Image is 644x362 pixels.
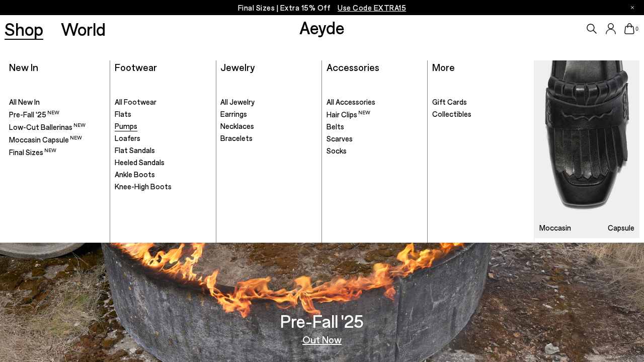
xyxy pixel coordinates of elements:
a: Hair Clips [327,109,423,120]
a: Knee-High Boots [115,182,211,192]
a: Earrings [220,109,317,119]
h3: Moccasin [539,224,571,232]
span: Hair Clips [327,110,370,119]
span: Necklaces [220,121,254,130]
span: Pre-Fall '25 [9,110,59,119]
span: Loafers [115,133,140,142]
a: Gift Cards [432,97,529,107]
a: Accessories [327,61,379,73]
a: Jewelry [220,61,255,73]
span: All New In [9,97,40,106]
span: Ankle Boots [115,170,155,179]
a: Necklaces [220,121,317,131]
span: Belts [327,122,344,131]
a: Heeled Sandals [115,158,211,168]
span: Gift Cards [432,97,467,106]
span: Final Sizes [9,148,56,157]
a: Pumps [115,121,211,131]
a: Final Sizes [9,147,106,158]
img: Mobile_e6eede4d-78b8-4bd1-ae2a-4197e375e133_900x.jpg [534,60,639,238]
span: Low-Cut Ballerinas [9,122,86,131]
span: Pumps [115,121,137,130]
span: All Accessories [327,97,375,106]
span: 0 [634,26,639,32]
a: Scarves [327,134,423,144]
a: Footwear [115,61,157,73]
a: Socks [327,146,423,156]
span: Heeled Sandals [115,158,165,167]
a: New In [9,61,38,73]
h3: Capsule [608,224,634,232]
a: Flats [115,109,211,119]
a: Pre-Fall '25 [9,109,106,120]
span: Navigate to /collections/ss25-final-sizes [338,3,406,12]
a: All New In [9,97,106,107]
a: All Jewelry [220,97,317,107]
a: More [432,61,455,73]
span: Socks [327,146,347,155]
span: Flat Sandals [115,146,155,155]
h3: Pre-Fall '25 [280,312,364,330]
span: Bracelets [220,133,253,142]
span: All Jewelry [220,97,255,106]
a: Bracelets [220,133,317,143]
span: Moccasin Capsule [9,135,82,144]
a: Flat Sandals [115,146,211,156]
p: Final Sizes | Extra 15% Off [238,2,407,14]
span: Earrings [220,109,247,118]
a: 0 [624,23,634,34]
a: Shop [5,20,43,38]
a: Moccasin Capsule [534,60,639,238]
a: World [61,20,106,38]
a: Collectibles [432,109,529,119]
a: Ankle Boots [115,170,211,180]
a: All Accessories [327,97,423,107]
a: Loafers [115,133,211,143]
span: Knee-High Boots [115,182,172,191]
a: All Footwear [115,97,211,107]
a: Out Now [302,334,342,344]
span: Collectibles [432,109,471,118]
span: All Footwear [115,97,156,106]
a: Belts [327,122,423,132]
a: Moccasin Capsule [9,134,106,145]
span: Flats [115,109,131,118]
span: Scarves [327,134,353,143]
a: Aeyde [299,17,345,38]
a: Low-Cut Ballerinas [9,122,106,132]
